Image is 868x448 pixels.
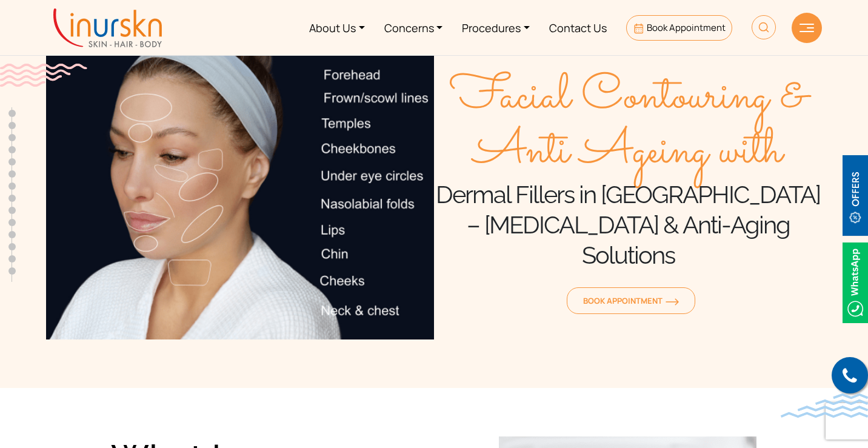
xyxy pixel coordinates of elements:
[843,275,868,288] a: Whatsappicon
[539,5,616,50] a: Contact Us
[375,5,453,50] a: Concerns
[843,242,868,323] img: Whatsappicon
[299,5,375,50] a: About Us
[647,21,726,34] span: Book Appointment
[434,179,822,270] h1: Dermal Fillers in [GEOGRAPHIC_DATA] – [MEDICAL_DATA] & Anti-Aging Solutions
[666,298,679,306] img: orange-arrow
[583,295,679,306] span: Book Appointment
[626,15,732,41] a: Book Appointment
[567,287,695,314] a: Book Appointmentorange-arrow
[452,5,539,50] a: Procedures
[752,15,776,39] img: HeaderSearch
[434,70,822,179] span: Facial Contouring & Anti Ageing with
[781,393,868,418] img: bluewave
[53,8,162,47] img: inurskn-logo
[843,155,868,236] img: offerBt
[800,24,814,32] img: hamLine.svg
